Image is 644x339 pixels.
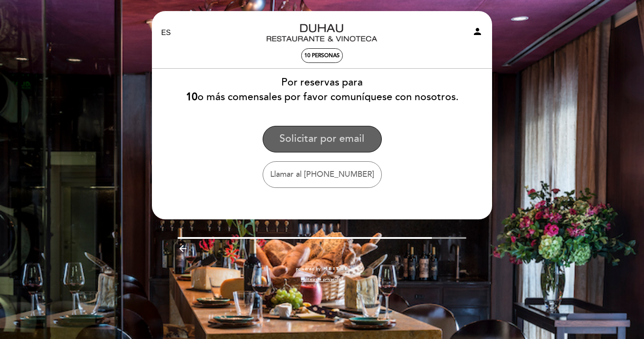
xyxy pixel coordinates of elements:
[304,52,340,59] span: 10 personas
[472,26,483,40] button: person
[296,266,348,272] a: powered by
[151,75,493,105] div: Por reservas para o más comensales por favor comuníquese con nosotros.
[186,91,198,103] b: 10
[267,21,377,45] a: Duhau Restaurante & Vinoteca
[296,266,321,272] span: powered by
[323,267,348,271] img: MEITRE
[263,161,382,188] button: Llamar al [PHONE_NUMBER]
[472,26,483,37] i: person
[178,243,188,254] i: arrow_backward
[301,277,343,283] a: Política de privacidad
[263,126,382,152] button: Solicitar por email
